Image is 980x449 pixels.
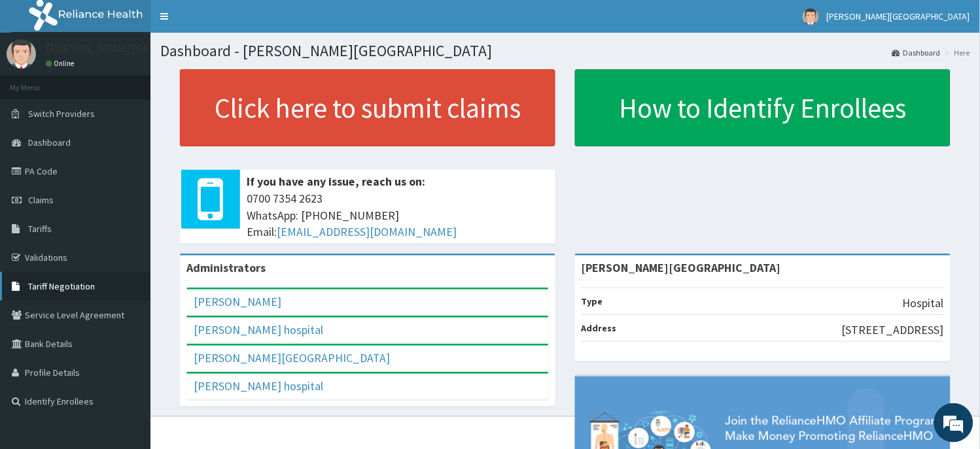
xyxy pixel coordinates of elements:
[180,69,555,146] a: Click here to submit claims
[247,174,425,189] b: If you have any issue, reach us on:
[7,305,249,351] textarea: Type your message and hit 'Enter'
[827,10,970,22] span: [PERSON_NAME][GEOGRAPHIC_DATA]
[215,7,246,38] div: Minimize live chat window
[160,42,970,59] h1: Dashboard - [PERSON_NAME][GEOGRAPHIC_DATA]
[277,224,457,239] a: [EMAIL_ADDRESS][DOMAIN_NAME]
[575,69,951,146] a: How to Identify Enrollees
[7,39,36,69] img: User Image
[582,322,617,334] b: Address
[194,378,323,393] a: [PERSON_NAME] hospital
[247,190,549,241] span: 0700 7354 2623 WhatsApp: [PHONE_NUMBER] Email:
[194,350,390,365] a: [PERSON_NAME][GEOGRAPHIC_DATA]
[194,322,323,337] a: [PERSON_NAME] hospital
[28,194,54,206] span: Claims
[842,322,944,339] p: [STREET_ADDRESS]
[28,223,52,235] span: Tariffs
[28,108,95,120] span: Switch Providers
[942,47,970,58] li: Here
[46,42,239,54] p: [PERSON_NAME][GEOGRAPHIC_DATA]
[186,260,266,275] b: Administrators
[24,65,53,98] img: d_794563401_company_1708531726252_794563401
[46,59,77,68] a: Online
[892,47,941,58] a: Dashboard
[582,260,781,275] strong: [PERSON_NAME][GEOGRAPHIC_DATA]
[28,280,95,292] span: Tariff Negotiation
[582,295,603,307] b: Type
[903,295,944,312] p: Hospital
[194,294,281,309] a: [PERSON_NAME]
[28,137,71,148] span: Dashboard
[76,139,181,271] span: We're online!
[803,8,819,25] img: User Image
[68,73,220,90] div: Chat with us now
